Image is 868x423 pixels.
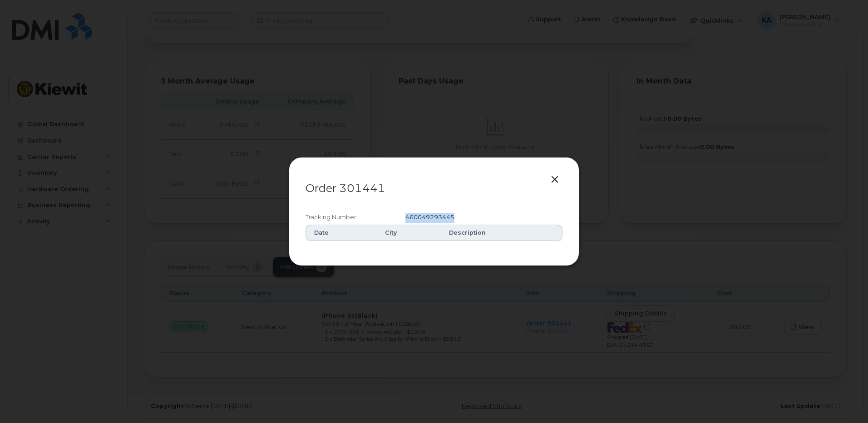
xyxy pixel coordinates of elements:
[405,213,454,221] span: 460049293445
[377,225,441,241] th: City
[454,213,462,221] a: Open shipping details in new tab
[306,183,562,194] p: Order 301441
[829,384,861,416] iframe: Messenger Launcher
[306,225,377,241] th: Date
[306,213,405,223] div: Tracking Number
[441,225,562,241] th: Description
